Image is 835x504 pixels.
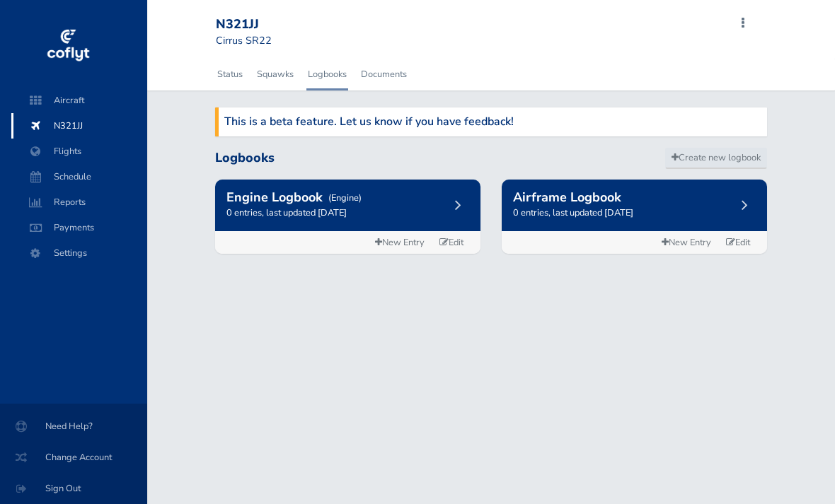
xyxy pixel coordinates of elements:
a: Edit [434,233,469,252]
span: Settings [25,240,133,266]
p: Logbooks [215,148,275,168]
span: Flights [25,139,133,164]
a: Engine Logbook (Engine) 0 entries, last updated [DATE] [215,180,480,231]
span: Sign Out [17,476,130,501]
span: Schedule [25,164,133,189]
span: Edit [726,236,750,249]
span: Need Help? [17,414,130,439]
span: Payments [25,215,133,240]
span: New Entry [662,236,711,249]
span: (Engine) [323,192,367,204]
p: 0 entries, last updated [DATE] [513,206,756,220]
span: Reports [25,189,133,215]
a: New Entry [656,233,717,252]
span: New Entry [375,236,425,249]
img: coflyt logo [45,25,91,67]
span: Create new logbook [672,151,761,164]
div: This is a beta feature. Let us know if you have feedback! [224,113,761,131]
span: Aircraft [25,88,133,113]
a: Status [216,59,244,90]
p: 0 entries, last updated [DATE] [226,206,469,220]
h2: Engine Logbook [226,191,323,204]
div: N321JJ [216,17,318,33]
h2: Airframe Logbook [513,191,621,204]
a: Edit [720,233,756,252]
a: Create new logbook [665,148,767,169]
a: Squawks [255,59,295,90]
a: New Entry [369,233,430,252]
small: Cirrus SR22 [216,33,272,47]
span: Edit [439,236,463,249]
a: Documents [359,59,408,90]
a: Airframe Logbook 0 entries, last updated [DATE] [502,180,767,231]
a: Logbooks [306,59,348,90]
span: Change Account [17,445,130,470]
span: N321JJ [25,113,133,139]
